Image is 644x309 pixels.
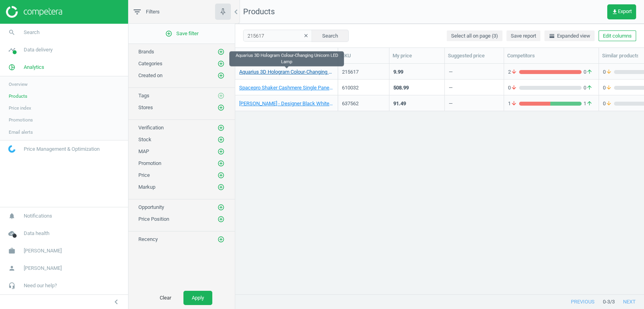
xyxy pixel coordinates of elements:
span: Save filter [165,30,198,37]
button: Save report [506,30,540,42]
span: Opportunity [138,204,164,210]
button: add_circle_outline [217,136,225,144]
button: Clear [151,291,179,305]
i: timeline [4,42,19,57]
button: add_circle_outline [217,203,225,211]
i: arrow_upward [586,100,593,107]
button: add_circle_outline [217,215,225,223]
button: horizontal_splitExpanded view [544,30,595,42]
i: add_circle_outline [217,136,225,143]
i: add_circle_outline [217,216,225,223]
button: Search [312,30,349,42]
div: — [449,84,453,94]
i: arrow_downward [511,100,517,107]
span: 1 [582,100,595,107]
div: grid [235,64,644,295]
span: Products [9,93,27,99]
div: 91.49 [393,100,406,107]
span: 0 [508,84,519,91]
button: get_appExport [607,4,636,19]
i: arrow_upward [586,84,593,91]
span: Need our help? [24,282,57,289]
button: add_circle_outline [217,183,225,191]
div: — [449,68,453,78]
a: Aquarius 3D Hologram Colour-Changing Unicorn LED Lamp [239,68,334,76]
span: Recency [138,236,158,242]
span: Verification [138,125,164,131]
div: 637562 [342,100,385,107]
span: Promotions [9,117,33,123]
input: SKU/Title search [243,30,312,42]
i: add_circle_outline [217,148,225,155]
span: Select all on page (3) [451,32,498,40]
span: 0 [603,84,614,91]
i: filter_list [132,7,142,17]
button: Apply [183,291,212,305]
span: Categories [138,61,162,66]
span: 0 [582,84,595,91]
span: Promotion [138,160,161,166]
button: next [615,295,644,309]
i: horizontal_split [549,33,555,39]
i: add_circle_outline [217,236,225,243]
span: 0 [582,68,595,76]
button: add_circle_outline [217,171,225,179]
i: arrow_downward [511,68,517,76]
i: add_circle_outline [165,30,172,37]
a: Spacepro Shaker Cashmere Single Panel 2 Mirror Sliding Wardrobe Door &#40;h&#41; 2220Mm X &#40;w&... [239,84,334,91]
button: add_circle_outline [217,148,225,155]
i: add_circle_outline [217,124,225,131]
i: cloud_done [4,226,19,241]
span: Filters [146,8,160,15]
i: chevron_left [111,297,121,307]
img: wGWNvw8QSZomAAAAABJRU5ErkJggg== [8,145,15,153]
div: Suggested price [448,52,500,59]
i: person [4,261,19,276]
a: [PERSON_NAME] - Designer Black White Moon And Sun Glass Bathroom Splashback [239,100,334,107]
button: add_circle_outline [217,104,225,112]
span: Created on [138,72,162,78]
button: add_circle_outline [217,235,225,243]
span: Price Position [138,216,169,222]
span: Stores [138,104,153,110]
button: add_circle_outline [217,60,225,68]
span: Expanded view [549,32,590,40]
span: 1 [508,100,519,107]
span: Overview [9,81,28,87]
button: previous [563,295,603,309]
i: add_circle_outline [217,204,225,211]
i: clear [303,33,309,38]
span: Price Management & Optimization [24,146,100,153]
i: chevron_left [231,7,241,17]
button: add_circle_outline [217,72,225,80]
span: Markup [138,184,155,190]
span: Tags [138,93,149,99]
i: arrow_downward [606,100,612,107]
button: add_circle_outline [217,124,225,132]
div: SKU [341,52,386,59]
span: [PERSON_NAME] [24,247,62,254]
span: MAP [138,148,149,154]
i: arrow_downward [606,84,612,91]
span: Stock [138,136,151,142]
span: Export [612,9,632,15]
button: add_circle_outlineSave filter [128,26,235,42]
i: work [4,243,19,258]
button: add_circle_outline [217,159,225,167]
span: Products [243,7,275,16]
div: Aquarius 3D Hologram Colour-Changing Unicorn LED Lamp [229,51,344,66]
span: Data delivery [24,46,53,53]
span: Search [24,29,40,36]
span: 0 [603,68,614,76]
i: get_app [612,9,618,15]
div: 508.99 [393,84,409,91]
span: 2 [508,68,519,76]
button: clear [300,30,312,42]
span: 0 [603,100,614,107]
span: Price index [9,105,31,111]
i: arrow_downward [511,84,517,91]
i: add_circle_outline [217,184,225,191]
i: add_circle_outline [217,92,225,99]
button: add_circle_outline [217,48,225,56]
span: Price [138,172,150,178]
